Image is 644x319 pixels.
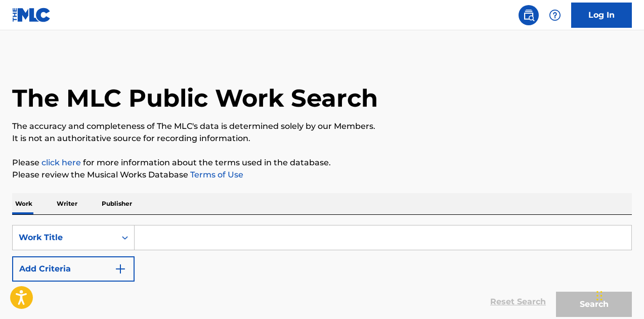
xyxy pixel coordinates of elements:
[19,232,110,244] div: Work Title
[12,132,632,145] p: It is not an authoritative source for recording information.
[12,256,135,282] button: Add Criteria
[99,193,135,214] p: Publisher
[41,158,81,167] a: click here
[12,8,51,22] img: MLC Logo
[12,83,378,113] h1: The MLC Public Work Search
[545,5,565,25] div: Help
[549,9,561,21] img: help
[523,9,535,21] img: search
[593,270,644,319] iframe: Chat Widget
[188,170,243,179] a: Terms of Use
[12,169,632,181] p: Please review the Musical Works Database
[519,5,539,25] a: Public Search
[596,281,603,311] div: Drag
[12,157,632,169] p: Please for more information about the terms used in the database.
[54,193,80,214] p: Writer
[114,263,126,275] img: 9d2ae6d4665cec9f34b9.svg
[12,120,632,132] p: The accuracy and completeness of The MLC's data is determined solely by our Members.
[12,193,35,214] p: Work
[571,3,632,28] a: Log In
